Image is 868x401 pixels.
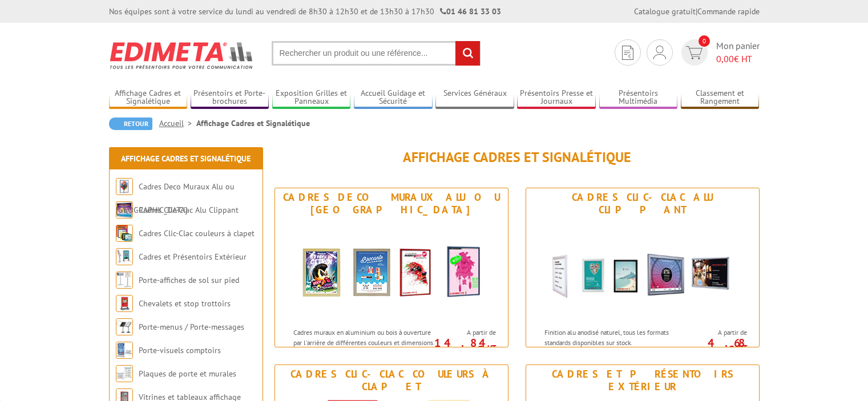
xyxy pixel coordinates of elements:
a: Cadres Clic-Clac Alu Clippant Cadres Clic-Clac Alu Clippant Finition alu anodisé naturel, tous le... [526,188,760,347]
a: Catalogue gratuit [634,6,696,17]
img: Cadres Deco Muraux Alu ou Bois [116,178,133,195]
img: devis rapide [686,46,703,59]
h1: Affichage Cadres et Signalétique [274,150,760,165]
a: Porte-affiches de sol sur pied [139,275,239,285]
div: Cadres et Présentoirs Extérieur [529,368,756,393]
div: Cadres Clic-Clac Alu Clippant [529,191,756,216]
a: Affichage Cadres et Signalétique [109,88,188,107]
p: 4.68 € [683,339,747,353]
div: Cadres Deco Muraux Alu ou [GEOGRAPHIC_DATA] [278,191,505,216]
a: Retour [109,118,152,130]
img: Porte-visuels comptoirs [116,342,133,359]
span: 0 [699,35,710,47]
img: Porte-affiches de sol sur pied [116,272,133,289]
img: Edimeta [109,34,255,76]
a: Commande rapide [697,6,760,17]
p: Finition alu anodisé naturel, tous les formats standards disponibles sur stock. [544,327,686,347]
input: Rechercher un produit ou une référence... [272,41,481,66]
img: Porte-menus / Porte-messages [116,318,133,335]
img: Plaques de porte et murales [116,365,133,382]
span: A partir de [689,328,747,337]
a: Accueil Guidage et Sécurité [354,88,433,107]
a: Affichage Cadres et Signalétique [121,153,251,164]
span: A partir de [438,328,496,337]
div: | [634,6,760,17]
a: devis rapide 0 Mon panier 0,00€ HT [679,39,760,66]
li: Affichage Cadres et Signalétique [196,118,310,129]
a: Présentoirs et Porte-brochures [191,88,269,107]
a: Porte-menus / Porte-messages [139,322,244,332]
sup: HT [487,343,496,353]
a: Exposition Grilles et Panneaux [272,88,351,107]
div: Cadres Clic-Clac couleurs à clapet [278,368,505,393]
a: Chevalets et stop trottoirs [139,298,231,309]
a: Services Généraux [435,88,514,107]
p: Cadres muraux en aluminium ou bois à ouverture par l'arrière de différentes couleurs et dimension... [293,327,435,367]
a: Présentoirs Presse et Journaux [517,88,596,107]
a: Cadres Deco Muraux Alu ou [GEOGRAPHIC_DATA] [116,181,235,215]
img: Cadres et Présentoirs Extérieur [116,248,133,265]
a: Cadres et Présentoirs Extérieur [139,252,247,262]
a: Accueil [159,118,196,128]
a: Cadres Clic-Clac couleurs à clapet [139,228,255,238]
span: € HT [716,52,760,66]
input: rechercher [455,41,480,66]
a: Présentoirs Multimédia [599,88,678,107]
img: Chevalets et stop trottoirs [116,295,133,312]
a: Porte-visuels comptoirs [139,345,221,355]
a: Classement et Rangement [681,88,760,107]
div: Nos équipes sont à votre service du lundi au vendredi de 8h30 à 12h30 et de 13h30 à 17h30 [109,6,501,17]
sup: HT [738,343,747,353]
img: devis rapide [653,46,666,59]
img: Cadres Clic-Clac Alu Clippant [537,219,748,322]
a: Cadres Clic-Clac Alu Clippant [139,205,239,215]
a: Plaques de porte et murales [139,368,236,379]
p: 14.84 € [432,339,496,353]
img: Cadres Clic-Clac couleurs à clapet [116,225,133,242]
img: Cadres Deco Muraux Alu ou Bois [286,219,497,322]
span: 0,00 [716,53,734,64]
img: devis rapide [622,46,633,60]
span: Mon panier [716,39,760,66]
strong: 01 46 81 33 03 [440,6,501,17]
a: Cadres Deco Muraux Alu ou [GEOGRAPHIC_DATA] Cadres Deco Muraux Alu ou Bois Cadres muraux en alumi... [274,188,508,347]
